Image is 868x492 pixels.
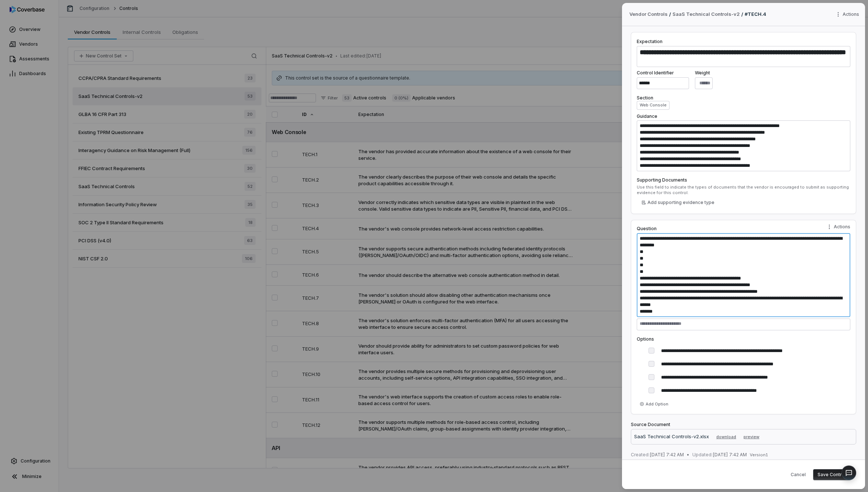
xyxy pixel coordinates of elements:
button: download [713,432,739,441]
span: Created: [631,452,650,457]
button: Save Control [813,469,850,480]
label: Weight [695,70,713,76]
button: Add Option [637,400,671,408]
p: / [669,11,671,18]
span: Version 1 [750,452,768,458]
button: Cancel [786,469,810,480]
label: Section [637,95,850,101]
div: Use this field to indicate the types of documents that the vendor is encouraged to submit as supp... [637,184,850,196]
button: preview [744,432,759,441]
label: Expectation [637,39,663,44]
label: Guidance [637,113,657,119]
p: SaaS Technical Controls-v2.xlsx [634,433,709,440]
button: Question actions [822,221,855,232]
button: More actions [833,9,864,20]
button: Web Console [637,101,670,110]
span: Vendor Controls [629,11,668,18]
button: Add supporting evidence type [637,197,719,208]
a: SaaS Technical Controls-v2 [672,11,740,18]
label: Control Identifier [637,70,689,76]
label: Options [637,336,850,342]
label: Question [637,226,850,232]
label: Supporting Documents [637,177,850,183]
label: Source Document [631,422,856,428]
span: Updated: [692,452,713,457]
p: / [741,11,743,18]
span: • [687,452,689,458]
span: # TECH.4 [745,11,766,17]
span: [DATE] 7:42 AM [692,452,747,458]
span: [DATE] 7:42 AM [631,452,684,458]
